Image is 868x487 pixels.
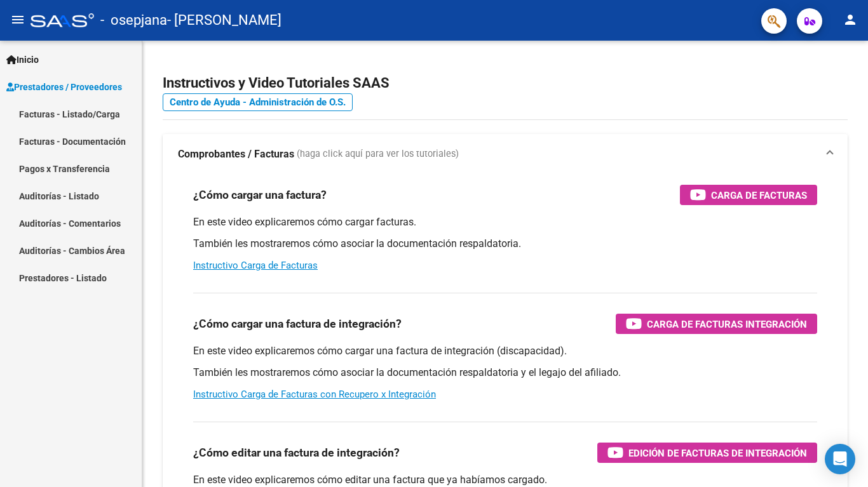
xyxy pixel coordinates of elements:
p: También les mostraremos cómo asociar la documentación respaldatoria y el legajo del afiliado. [193,366,817,380]
h3: ¿Cómo cargar una factura de integración? [193,315,402,333]
mat-icon: menu [10,12,25,27]
span: Edición de Facturas de integración [628,445,807,461]
span: Inicio [6,53,39,67]
mat-expansion-panel-header: Comprobantes / Facturas (haga click aquí para ver los tutoriales) [163,134,848,175]
a: Instructivo Carga de Facturas con Recupero x Integración [193,389,436,400]
h2: Instructivos y Video Tutoriales SAAS [163,71,848,95]
button: Edición de Facturas de integración [597,443,817,463]
div: Open Intercom Messenger [825,444,855,474]
mat-icon: person [843,12,858,27]
span: - [PERSON_NAME] [167,6,281,34]
p: En este video explicaremos cómo cargar facturas. [193,215,817,229]
button: Carga de Facturas Integración [616,314,817,334]
span: (haga click aquí para ver los tutoriales) [297,147,459,161]
span: Carga de Facturas [711,187,807,203]
span: Carga de Facturas Integración [647,316,807,332]
button: Carga de Facturas [680,185,817,205]
h3: ¿Cómo cargar una factura? [193,186,327,204]
a: Centro de Ayuda - Administración de O.S. [163,93,353,111]
span: - osepjana [100,6,167,34]
p: También les mostraremos cómo asociar la documentación respaldatoria. [193,237,817,251]
a: Instructivo Carga de Facturas [193,260,318,271]
p: En este video explicaremos cómo cargar una factura de integración (discapacidad). [193,344,817,358]
strong: Comprobantes / Facturas [178,147,294,161]
span: Prestadores / Proveedores [6,80,122,94]
p: En este video explicaremos cómo editar una factura que ya habíamos cargado. [193,473,817,487]
h3: ¿Cómo editar una factura de integración? [193,444,400,462]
